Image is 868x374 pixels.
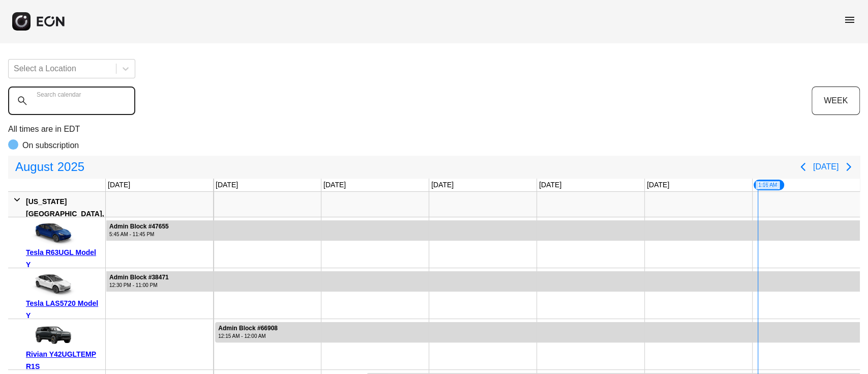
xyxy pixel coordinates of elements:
[109,231,169,238] div: 5:45 AM - 11:45 PM
[109,223,169,231] div: Admin Block #47655
[37,91,81,99] label: Search calendar
[106,217,860,241] div: Rented for 702 days by Admin Block Current status is rental
[812,87,860,115] button: WEEK
[537,179,563,191] div: [DATE]
[218,325,278,332] div: Admin Block #66908
[645,179,671,191] div: [DATE]
[26,323,77,348] img: car
[26,246,102,271] div: Tesla R63UGL Model Y
[109,281,169,289] div: 12:30 PM - 11:00 PM
[218,332,278,340] div: 12:15 AM - 12:00 AM
[214,179,240,191] div: [DATE]
[55,157,86,177] span: 2025
[813,158,839,176] button: [DATE]
[26,297,102,322] div: Tesla LAS5720 Model Y
[26,195,104,232] div: [US_STATE][GEOGRAPHIC_DATA], [GEOGRAPHIC_DATA]
[844,14,856,26] span: menu
[793,157,813,177] button: Previous page
[429,179,456,191] div: [DATE]
[106,268,860,292] div: Rented for 466 days by Admin Block Current status is rental
[9,157,91,177] button: August2025
[26,221,77,246] img: car
[106,179,132,191] div: [DATE]
[215,319,860,342] div: Rented for 30 days by Admin Block Current status is rental
[839,157,859,177] button: Next page
[8,123,860,135] p: All times are in EDT
[26,272,77,297] img: car
[753,179,785,191] div: [DATE]
[26,348,102,372] div: Rivian Y42UGLTEMP R1S
[13,157,55,177] span: August
[321,179,348,191] div: [DATE]
[22,139,79,152] p: On subscription
[109,274,169,281] div: Admin Block #38471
